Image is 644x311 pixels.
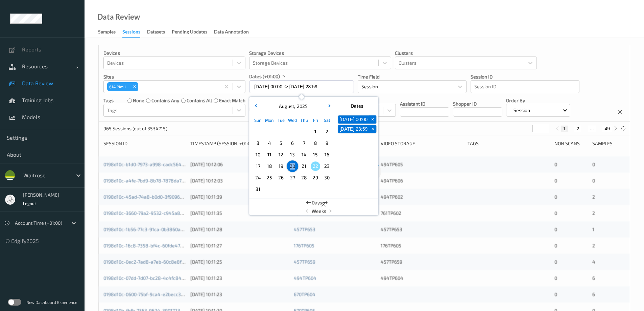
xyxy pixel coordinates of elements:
[369,115,376,124] button: +
[252,114,264,126] div: Sun
[511,107,532,114] p: Session
[299,173,309,182] span: 28
[322,173,332,182] span: 30
[453,101,502,107] p: Shopper ID
[264,149,275,160] div: Choose Monday August 11 of 2025
[103,259,195,265] a: 0198d10c-0ec2-7ad8-a7eb-60c8e8f332a6
[381,275,463,282] div: 494TP604
[592,243,595,248] span: 2
[294,275,316,281] a: 494TP604
[190,177,289,184] div: [DATE] 10:12:03
[311,127,320,136] span: 1
[310,160,321,172] div: Choose Friday August 22 of 2025
[322,161,332,171] span: 23
[277,103,294,109] span: August
[321,172,333,183] div: Choose Saturday August 30 of 2025
[592,259,595,265] span: 4
[98,27,122,37] a: Samples
[151,97,179,104] label: contains any
[147,27,172,37] a: Datasets
[103,178,195,183] a: 0198d10c-a4fe-7bd9-8b78-7878da725e04
[187,97,212,104] label: contains all
[252,149,264,160] div: Choose Sunday August 10 of 2025
[190,194,289,200] div: [DATE] 10:11:39
[264,183,275,195] div: Choose Monday September 01 of 2025
[321,126,333,137] div: Choose Saturday August 02 of 2025
[122,27,147,38] a: Sessions
[358,73,467,80] p: Time Field
[275,126,287,137] div: Choose Tuesday July 29 of 2025
[554,210,557,216] span: 0
[298,172,310,183] div: Choose Thursday August 28 of 2025
[294,259,315,265] a: 457TP659
[107,82,131,91] div: 614 Pimlico
[592,140,625,147] div: Samples
[264,114,275,126] div: Mon
[298,114,310,126] div: Thu
[190,140,289,147] div: Timestamp (Session, +01:00)
[288,150,297,159] span: 13
[287,126,298,137] div: Choose Wednesday July 30 of 2025
[554,226,557,232] span: 0
[253,173,263,182] span: 24
[214,28,249,37] div: Data Annotation
[214,27,256,37] a: Data Annotation
[287,172,298,183] div: Choose Wednesday August 27 of 2025
[322,138,332,148] span: 9
[312,208,326,215] span: Weeks
[322,150,332,159] span: 16
[321,149,333,160] div: Choose Saturday August 16 of 2025
[321,160,333,172] div: Choose Saturday August 23 of 2025
[554,194,557,200] span: 0
[147,28,165,37] div: Datasets
[592,291,595,297] span: 6
[264,160,275,172] div: Choose Monday August 18 of 2025
[275,114,287,126] div: Tue
[554,291,557,297] span: 0
[592,210,595,216] span: 2
[381,242,463,249] div: 176TP605
[252,160,264,172] div: Choose Sunday August 17 of 2025
[190,242,289,249] div: [DATE] 10:11:27
[219,97,245,104] label: exact match
[592,194,595,200] span: 2
[336,99,378,112] div: Dates
[592,275,595,281] span: 6
[299,150,309,159] span: 14
[276,161,286,171] span: 19
[295,103,308,109] span: 2025
[275,172,287,183] div: Choose Tuesday August 26 of 2025
[275,183,287,195] div: Choose Tuesday September 02 of 2025
[554,243,557,248] span: 0
[298,137,310,149] div: Choose Thursday August 07 of 2025
[190,210,289,217] div: [DATE] 10:11:35
[172,27,214,37] a: Pending Updates
[381,140,463,147] div: Video Storage
[381,259,463,265] div: 457TP659
[264,172,275,183] div: Choose Monday August 25 of 2025
[265,173,274,182] span: 25
[190,161,289,168] div: [DATE] 10:12:06
[468,140,550,147] div: Tags
[265,150,274,159] span: 11
[602,126,612,132] button: 49
[294,243,314,248] a: 176TP605
[321,183,333,195] div: Choose Saturday September 06 of 2025
[287,183,298,195] div: Choose Wednesday September 03 of 2025
[264,137,275,149] div: Choose Monday August 04 of 2025
[252,172,264,183] div: Choose Sunday August 24 of 2025
[275,149,287,160] div: Choose Tuesday August 12 of 2025
[122,28,140,38] div: Sessions
[287,137,298,149] div: Choose Wednesday August 06 of 2025
[103,210,197,216] a: 0198d10c-3660-79a2-9532-c945a84842cb
[592,178,595,183] span: 0
[275,160,287,172] div: Choose Tuesday August 19 of 2025
[298,149,310,160] div: Choose Thursday August 14 of 2025
[298,183,310,195] div: Choose Thursday September 04 of 2025
[265,161,274,171] span: 18
[287,114,298,126] div: Wed
[321,137,333,149] div: Choose Saturday August 09 of 2025
[103,97,114,104] p: Tags
[253,184,263,194] span: 31
[103,275,194,281] a: 0198d10c-07dd-7d07-bc28-4c4fc8410837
